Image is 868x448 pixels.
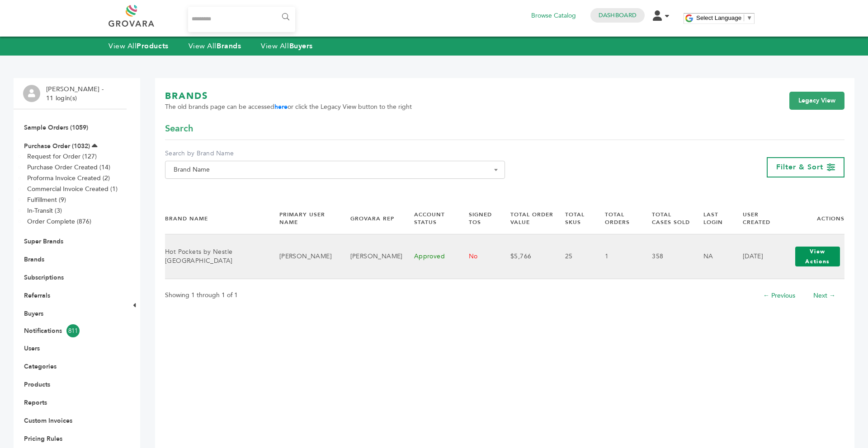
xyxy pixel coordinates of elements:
a: Brands [24,255,44,264]
a: View AllBuyers [261,41,313,51]
span: Brand Name [170,163,500,176]
span: ​ [744,14,744,21]
th: Total Cases Sold [641,203,692,234]
th: Account Status [403,203,458,234]
th: Last Login [692,203,731,234]
span: ▼ [746,14,752,21]
td: $5,766 [499,234,554,279]
td: [DATE] [731,234,779,279]
th: Total Orders [594,203,641,234]
a: Request for Order (127) [27,152,97,161]
a: Browse Catalog [531,11,576,21]
th: Total Order Value [499,203,554,234]
input: Search... [188,7,295,32]
th: Signed TOS [458,203,499,234]
a: Notifications811 [24,324,116,337]
td: 1 [594,234,641,279]
a: View AllBrands [189,41,241,51]
a: Referrals [24,291,50,300]
h1: BRANDS [165,90,412,103]
img: profile.png [23,85,40,102]
a: Reports [24,398,47,407]
a: Sample Orders (1059) [24,123,88,132]
span: Brand Name [165,161,505,179]
a: Products [24,380,50,389]
a: here [274,103,288,111]
th: Total SKUs [554,203,594,234]
a: Commercial Invoice Created (1) [27,185,118,193]
button: View Actions [795,247,840,266]
a: Pricing Rules [24,434,62,443]
th: Actions [779,203,844,234]
a: Legacy View [789,92,844,110]
a: ← Previous [763,291,795,300]
a: In-Transit (3) [27,206,62,215]
a: Super Brands [24,237,63,246]
strong: Buyers [289,41,313,51]
a: Subscriptions [24,273,64,282]
p: Showing 1 through 1 of 1 [165,290,238,301]
a: Select Language​ [696,14,752,21]
strong: Products [137,41,168,51]
td: 25 [554,234,594,279]
th: User Created [731,203,779,234]
td: [PERSON_NAME] [268,234,339,279]
a: Purchase Order Created (14) [27,163,110,172]
a: Dashboard [599,11,637,19]
th: Grovara Rep [339,203,403,234]
a: View AllProducts [108,41,169,51]
strong: Brands [217,41,241,51]
span: Search [165,122,193,135]
td: Hot Pockets by Nestle [GEOGRAPHIC_DATA] [165,234,268,279]
li: [PERSON_NAME] - 11 login(s) [46,85,106,103]
td: No [458,234,499,279]
span: The old brands page can be accessed or click the Legacy View button to the right [165,103,412,112]
a: Custom Invoices [24,416,72,425]
a: Buyers [24,309,43,318]
td: NA [692,234,731,279]
label: Search by Brand Name [165,149,505,158]
td: [PERSON_NAME] [339,234,403,279]
span: Filter & Sort [776,162,823,172]
a: Next → [813,291,835,300]
th: Primary User Name [268,203,339,234]
a: Order Complete (876) [27,217,91,226]
a: Proforma Invoice Created (2) [27,174,110,182]
span: Select Language [696,14,741,21]
a: Fulfillment (9) [27,196,66,204]
span: 811 [66,324,80,337]
td: 358 [641,234,692,279]
a: Purchase Order (1032) [24,142,90,150]
td: Approved [403,234,458,279]
a: Users [24,344,40,353]
a: Categories [24,362,57,371]
th: Brand Name [165,203,268,234]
